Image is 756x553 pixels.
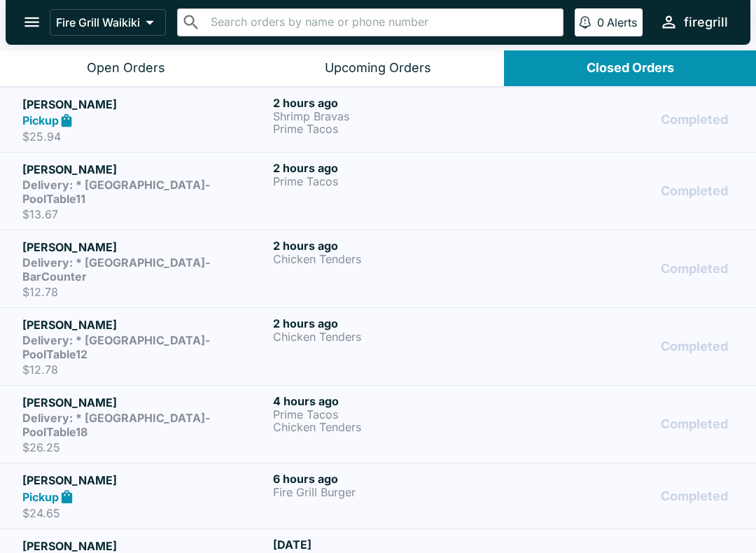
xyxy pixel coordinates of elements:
[273,96,518,110] h6: 2 hours ago
[22,255,210,283] strong: Delivery: * [GEOGRAPHIC_DATA]-BarCounter
[22,333,210,361] strong: Delivery: * [GEOGRAPHIC_DATA]-PoolTable12
[22,239,267,255] h5: [PERSON_NAME]
[22,96,267,113] h5: [PERSON_NAME]
[22,207,267,221] p: $13.67
[273,122,518,135] p: Prime Tacos
[87,60,165,76] div: Open Orders
[22,506,267,520] p: $24.65
[50,9,166,36] button: Fire Grill Waikiki
[273,316,518,330] h6: 2 hours ago
[56,15,140,29] p: Fire Grill Waikiki
[273,161,518,175] h6: 2 hours ago
[654,7,734,37] button: firegrill
[22,129,267,143] p: $25.94
[273,486,518,498] p: Fire Grill Burger
[273,175,518,188] p: Prime Tacos
[273,110,518,122] p: Shrimp Bravas
[684,14,728,31] div: firegrill
[22,490,59,504] strong: Pickup
[325,60,431,76] div: Upcoming Orders
[22,472,267,489] h5: [PERSON_NAME]
[22,411,210,439] strong: Delivery: * [GEOGRAPHIC_DATA]-PoolTable18
[22,113,59,127] strong: Pickup
[273,253,518,265] p: Chicken Tenders
[587,60,674,76] div: Closed Orders
[273,421,518,433] p: Chicken Tenders
[22,285,267,299] p: $12.78
[273,394,518,408] h6: 4 hours ago
[273,330,518,343] p: Chicken Tenders
[22,161,267,178] h5: [PERSON_NAME]
[22,178,210,206] strong: Delivery: * [GEOGRAPHIC_DATA]-PoolTable11
[22,316,267,333] h5: [PERSON_NAME]
[22,363,267,377] p: $12.78
[607,15,637,29] p: Alerts
[206,13,557,32] input: Search orders by name or phone number
[273,538,518,552] h6: [DATE]
[22,440,267,454] p: $26.25
[273,239,518,253] h6: 2 hours ago
[273,408,518,421] p: Prime Tacos
[22,394,267,411] h5: [PERSON_NAME]
[273,472,518,486] h6: 6 hours ago
[597,15,604,29] p: 0
[14,4,50,40] button: open drawer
